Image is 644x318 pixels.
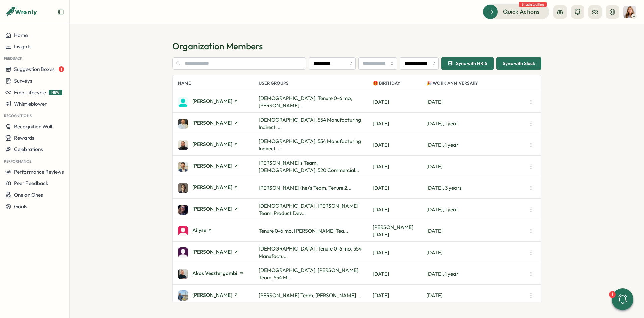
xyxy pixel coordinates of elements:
[426,75,526,91] p: 🎉 Work Anniversary
[373,206,426,213] p: [DATE]
[456,61,487,66] span: Sync with HRIS
[14,203,28,210] span: Goals
[426,227,526,235] p: [DATE]
[426,184,526,192] p: [DATE], 3 years
[178,162,188,172] img: Abhishek Gupta
[373,163,426,170] p: [DATE]
[259,75,373,91] p: User Groups
[259,202,358,216] span: [DEMOGRAPHIC_DATA], [PERSON_NAME] Team, Product Dev...
[426,292,526,299] p: [DATE]
[59,66,64,72] span: 1
[14,192,43,198] span: One on Ones
[259,117,361,130] span: [DEMOGRAPHIC_DATA], 554 Manufacturing Indirect, ...
[192,206,232,211] span: [PERSON_NAME]
[496,57,541,70] button: Sync with Slack
[178,119,188,129] img: Aaron Sanchez
[14,101,47,107] span: Whistleblower
[57,9,64,15] button: Expand sidebar
[178,205,188,215] img: Adam Ring
[178,183,188,193] img: Adam Frankel
[259,228,348,234] span: Tenure 0-6 mo, [PERSON_NAME] Tea...
[178,226,188,236] img: Ailyse
[192,228,206,233] span: Ailyse
[259,292,361,299] span: [PERSON_NAME] Team, [PERSON_NAME] ...
[178,290,259,301] a: Alan Estrada[PERSON_NAME]
[609,291,616,298] div: 1
[519,2,547,7] span: 8 tasks waiting
[373,292,426,299] p: [DATE]
[178,183,259,193] a: Adam Frankel[PERSON_NAME]
[259,185,351,191] span: [PERSON_NAME] (he)'s Team, Tenure 2...
[172,40,541,52] h1: Organization Members
[192,120,232,125] span: [PERSON_NAME]
[426,270,526,278] p: [DATE], 1 year
[178,119,259,129] a: Aaron Sanchez[PERSON_NAME]
[373,249,426,256] p: [DATE]
[178,226,259,236] a: AilyseAilyse
[178,97,188,107] img: Aaron Benjamin
[178,290,188,301] img: Alan Estrada
[373,270,426,278] p: [DATE]
[373,75,426,91] p: 🎁 Birthday
[192,185,232,190] span: [PERSON_NAME]
[192,99,232,104] span: [PERSON_NAME]
[178,140,188,150] img: Abelardo Olivas
[14,43,32,50] span: Insights
[623,6,636,18] img: Becky Romero
[14,66,55,72] span: Suggestion Boxes
[14,180,48,186] span: Peer Feedback
[426,163,526,170] p: [DATE]
[483,4,549,19] button: Quick Actions
[178,247,259,258] a: Ajani Byrd[PERSON_NAME]
[441,57,494,70] button: Sync with HRIS
[178,205,259,215] a: Adam Ring[PERSON_NAME]
[178,269,259,279] a: Akos VesztergombiAkos Vesztergombi
[178,140,259,150] a: Abelardo Olivas[PERSON_NAME]
[192,271,237,276] span: Akos Vesztergombi
[373,120,426,127] p: [DATE]
[259,267,358,281] span: [DEMOGRAPHIC_DATA], [PERSON_NAME] Team, 554 M...
[373,141,426,149] p: [DATE]
[178,75,259,91] p: Name
[14,135,34,141] span: Rewards
[259,138,361,152] span: [DEMOGRAPHIC_DATA], 554 Manufacturing Indirect, ...
[259,95,352,109] span: [DEMOGRAPHIC_DATA], Tenure 0-6 mo, [PERSON_NAME]...
[259,160,359,173] span: [PERSON_NAME]'s Team, [DEMOGRAPHIC_DATA], 520 Commercial...
[14,78,32,84] span: Surveys
[426,141,526,149] p: [DATE], 1 year
[373,184,426,192] p: [DATE]
[259,245,362,259] span: [DEMOGRAPHIC_DATA], Tenure 0-6 mo, 554 Manufactu...
[426,120,526,127] p: [DATE], 1 year
[178,269,188,279] img: Akos Vesztergombi
[14,169,64,175] span: Performance Reviews
[426,249,526,256] p: [DATE]
[178,97,259,107] a: Aaron Benjamin[PERSON_NAME]
[373,224,426,238] p: [PERSON_NAME][DATE]
[14,32,28,38] span: Home
[192,163,232,168] span: [PERSON_NAME]
[14,146,43,152] span: Celebrations
[426,98,526,106] p: [DATE]
[192,292,232,298] span: [PERSON_NAME]
[178,247,188,258] img: Ajani Byrd
[192,249,232,254] span: [PERSON_NAME]
[14,123,52,130] span: Recognition Wall
[192,142,232,147] span: [PERSON_NAME]
[49,90,62,95] span: NEW
[178,162,259,172] a: Abhishek Gupta[PERSON_NAME]
[612,288,633,310] button: 1
[503,58,535,69] span: Sync with Slack
[14,89,46,96] span: Emp Lifecycle
[426,206,526,213] p: [DATE], 1 year
[373,98,426,106] p: [DATE]
[503,7,540,16] span: Quick Actions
